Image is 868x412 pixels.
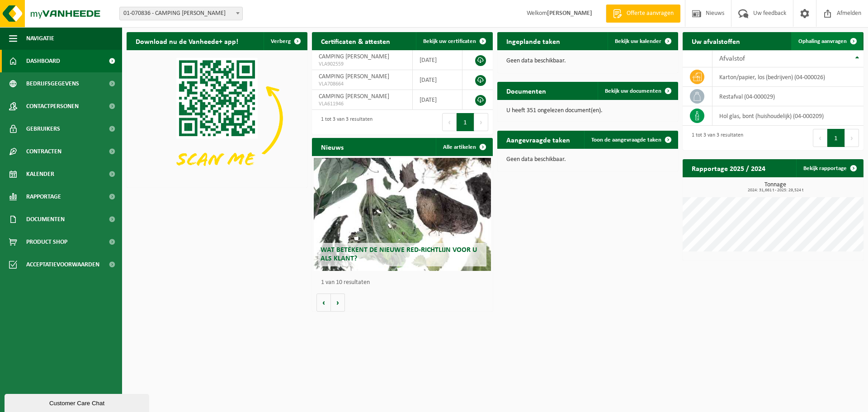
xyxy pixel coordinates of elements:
span: VLA611946 [319,100,406,108]
span: Rapportage [26,185,61,208]
div: 1 tot 3 van 3 resultaten [316,112,373,132]
span: CAMPING [PERSON_NAME] [319,73,389,80]
td: [DATE] [413,90,462,110]
span: Product Shop [26,231,67,253]
td: karton/papier, los (bedrijven) (04-000026) [712,67,863,87]
h2: Aangevraagde taken [497,131,579,148]
span: Bekijk uw certificaten [423,38,476,44]
span: VLA708664 [319,81,406,88]
span: Offerte aanvragen [624,9,676,18]
button: Previous [813,129,827,147]
button: 1 [457,113,474,131]
a: Ophaling aanvragen [791,32,863,50]
span: Bekijk uw documenten [605,88,661,94]
a: Bekijk uw certificaten [416,32,492,50]
p: U heeft 351 ongelezen document(en). [506,108,669,114]
a: Bekijk uw documenten [598,82,677,100]
td: [DATE] [413,50,462,70]
p: Geen data beschikbaar. [506,58,669,64]
div: 1 tot 3 van 3 resultaten [687,128,743,148]
td: [DATE] [413,70,462,90]
span: Kalender [26,163,54,185]
span: Bedrijfsgegevens [26,72,79,95]
h2: Certificaten & attesten [312,32,399,50]
span: Acceptatievoorwaarden [26,253,99,276]
span: 01-070836 - CAMPING ASTRID - BREDENE [120,7,242,20]
h2: Documenten [497,82,555,99]
span: CAMPING [PERSON_NAME] [319,93,389,100]
span: Wat betekent de nieuwe RED-richtlijn voor u als klant? [321,246,477,262]
button: 1 [827,129,845,147]
span: CAMPING [PERSON_NAME] [319,53,389,60]
a: Toon de aangevraagde taken [584,131,677,149]
span: Navigatie [26,27,54,50]
img: Download de VHEPlus App [127,50,307,186]
button: Volgende [331,294,345,312]
span: Bekijk uw kalender [615,38,661,44]
span: Documenten [26,208,65,231]
span: 2024: 31,661 t - 2025: 29,524 t [687,188,863,193]
span: Verberg [271,38,291,44]
span: Gebruikers [26,118,60,140]
span: Toon de aangevraagde taken [591,137,661,143]
a: Alle artikelen [436,138,492,156]
span: Dashboard [26,50,60,72]
span: Contactpersonen [26,95,79,118]
td: restafval (04-000029) [712,87,863,106]
a: Bekijk uw kalender [608,32,677,50]
a: Bekijk rapportage [796,159,863,177]
h3: Tonnage [687,182,863,193]
button: Next [845,129,859,147]
h2: Rapportage 2025 / 2024 [683,159,774,177]
strong: [PERSON_NAME] [547,10,592,17]
button: Previous [442,113,457,131]
td: hol glas, bont (huishoudelijk) (04-000209) [712,106,863,126]
iframe: chat widget [5,392,151,412]
span: Contracten [26,140,61,163]
h2: Ingeplande taken [497,32,569,50]
p: Geen data beschikbaar. [506,156,669,163]
button: Verberg [264,32,307,50]
h2: Uw afvalstoffen [683,32,749,50]
button: Next [474,113,488,131]
h2: Nieuws [312,138,353,156]
a: Offerte aanvragen [606,5,680,23]
button: Vorige [316,294,331,312]
span: 01-070836 - CAMPING ASTRID - BREDENE [119,7,243,20]
h2: Download nu de Vanheede+ app! [127,32,247,50]
a: Wat betekent de nieuwe RED-richtlijn voor u als klant? [314,158,491,271]
span: Afvalstof [719,55,745,62]
span: VLA902559 [319,61,406,68]
p: 1 van 10 resultaten [321,279,488,286]
span: Ophaling aanvragen [798,38,847,44]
